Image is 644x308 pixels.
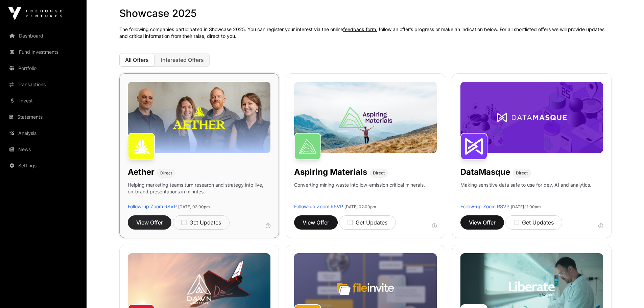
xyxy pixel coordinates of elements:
span: Interested Offers [161,56,204,63]
a: News [5,142,81,157]
button: Interested Offers [155,53,210,67]
span: Direct [160,170,172,176]
img: Aspiring Materials [294,133,321,160]
span: [DATE] 11:00am [511,204,541,209]
div: Get Updates [348,218,387,227]
button: Get Updates [505,215,562,230]
h1: Showcase 2025 [119,7,612,19]
p: Making sensitive data safe to use for dev, AI and analytics. [460,182,591,203]
span: View Offer [136,218,163,227]
span: Direct [373,170,385,176]
p: Helping marketing teams turn research and strategy into live, on-brand presentations in minutes. [128,182,270,203]
img: Icehouse Ventures Logo [8,7,62,20]
a: Statements [5,110,81,124]
img: DataMasque [460,133,487,160]
a: Fund Investments [5,45,81,60]
a: Transactions [5,77,81,92]
a: Analysis [5,126,81,141]
span: View Offer [469,218,496,227]
div: Get Updates [181,218,221,227]
h1: DataMasque [460,167,510,177]
a: Invest [5,93,81,108]
button: Get Updates [173,215,230,230]
div: Get Updates [514,218,554,227]
a: feedback form [343,26,376,32]
span: [DATE] 02:00pm [344,204,376,209]
a: Follow-up Zoom RSVP [294,204,343,209]
h1: Aether [128,167,154,177]
button: View Offer [128,215,171,230]
iframe: Chat Widget [610,276,644,308]
p: The following companies participated in Showcase 2025. You can register your interest via the onl... [119,26,612,40]
a: Portfolio [5,61,81,76]
button: View Offer [294,215,338,230]
span: Direct [516,170,528,176]
button: View Offer [460,215,504,230]
span: [DATE] 03:00pm [178,204,210,209]
button: All Offers [119,53,154,67]
a: Dashboard [5,28,81,43]
span: All Offers [125,56,149,63]
span: View Offer [303,218,329,227]
img: Aether-Banner.jpg [128,82,270,153]
a: Follow-up Zoom RSVP [460,204,509,209]
img: Aspiring-Banner.jpg [294,82,437,153]
img: Aether [128,133,155,160]
a: Settings [5,158,81,173]
h1: Aspiring Materials [294,167,367,177]
button: Get Updates [339,215,396,230]
p: Converting mining waste into low-emission critical minerals. [294,182,425,203]
img: DataMasque-Banner.jpg [460,82,603,153]
a: Follow-up Zoom RSVP [128,204,177,209]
